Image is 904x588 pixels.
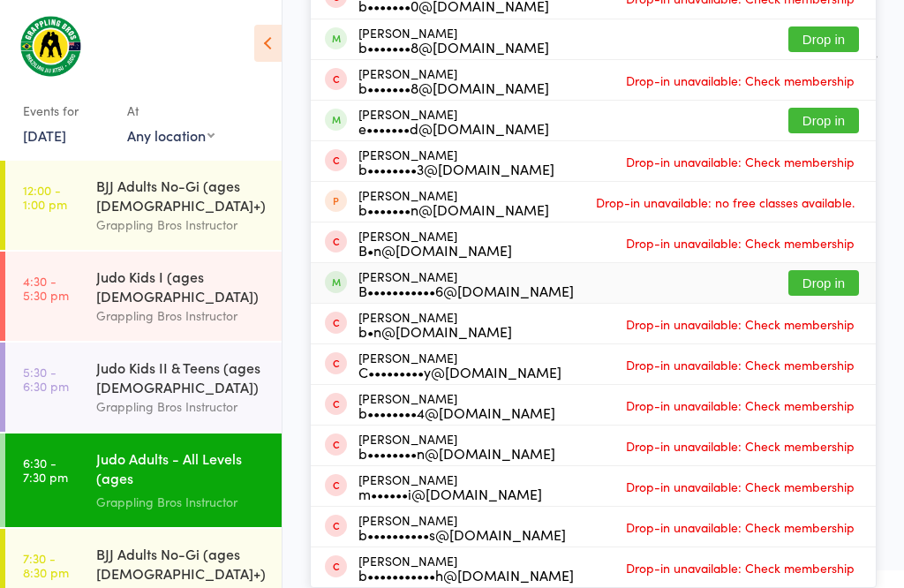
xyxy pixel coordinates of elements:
div: b••••••••••s@[DOMAIN_NAME] [358,527,566,541]
div: b••••••••3@[DOMAIN_NAME] [358,162,554,176]
span: Drop-in unavailable: Check membership [621,554,859,581]
span: Drop-in unavailable: no free classes available. [591,189,859,215]
a: 12:00 -1:00 pmBJJ Adults No-Gi (ages [DEMOGRAPHIC_DATA]+)Grappling Bros Instructor [5,161,282,250]
div: b••••••••4@[DOMAIN_NAME] [358,405,555,419]
span: Drop-in unavailable: Check membership [621,148,859,175]
span: Drop-in unavailable: Check membership [621,67,859,94]
div: [PERSON_NAME] [358,513,566,541]
div: C•••••••••y@[DOMAIN_NAME] [358,365,561,379]
span: Drop-in unavailable: Check membership [621,433,859,459]
div: [PERSON_NAME] [358,188,549,216]
div: Grappling Bros Instructor [96,305,267,326]
a: 4:30 -5:30 pmJudo Kids I (ages [DEMOGRAPHIC_DATA])Grappling Bros Instructor [5,252,282,341]
div: BJJ Adults No-Gi (ages [DEMOGRAPHIC_DATA]+) [96,176,267,215]
span: Drop-in unavailable: Check membership [621,351,859,378]
a: [DATE] [23,125,66,145]
a: 5:30 -6:30 pmJudo Kids II & Teens (ages [DEMOGRAPHIC_DATA])Grappling Bros Instructor [5,343,282,432]
div: m••••••i@[DOMAIN_NAME] [358,486,542,501]
div: b•••••••••••h@[DOMAIN_NAME] [358,568,574,582]
div: BJJ Adults No-Gi (ages [DEMOGRAPHIC_DATA]+) [96,544,267,583]
div: [PERSON_NAME] [358,26,549,54]
div: Grappling Bros Instructor [96,396,267,417]
div: Events for [23,96,109,125]
div: Grappling Bros Instructor [96,492,267,512]
div: [PERSON_NAME] [358,554,574,582]
div: b•••••••8@[DOMAIN_NAME] [358,40,549,54]
button: Drop in [788,26,859,52]
span: Drop-in unavailable: Check membership [621,514,859,540]
span: Drop-in unavailable: Check membership [621,392,859,418]
span: Drop-in unavailable: Check membership [621,311,859,337]
div: [PERSON_NAME] [358,351,561,379]
div: b••••••••n@[DOMAIN_NAME] [358,446,555,460]
div: b•n@[DOMAIN_NAME] [358,324,512,338]
time: 5:30 - 6:30 pm [23,365,69,393]
span: Drop-in unavailable: Check membership [621,473,859,500]
div: e•••••••d@[DOMAIN_NAME] [358,121,549,135]
div: b•••••••8@[DOMAIN_NAME] [358,80,549,94]
div: Any location [127,125,215,145]
div: B•n@[DOMAIN_NAME] [358,243,512,257]
div: Grappling Bros Instructor [96,215,267,235]
button: Drop in [788,270,859,296]
div: [PERSON_NAME] [358,391,555,419]
div: [PERSON_NAME] [358,107,549,135]
time: 7:30 - 8:30 pm [23,551,69,579]
span: Drop-in unavailable: Check membership [621,230,859,256]
div: b•••••••n@[DOMAIN_NAME] [358,202,549,216]
div: At [127,96,215,125]
div: [PERSON_NAME] [358,66,549,94]
img: Grappling Bros Wollongong [18,13,84,79]
div: [PERSON_NAME] [358,229,512,257]
time: 4:30 - 5:30 pm [23,274,69,302]
time: 6:30 - 7:30 pm [23,456,68,484]
a: 6:30 -7:30 pmJudo Adults - All Levels (ages [DEMOGRAPHIC_DATA]+)Grappling Bros Instructor [5,433,282,527]
time: 12:00 - 1:00 pm [23,183,67,211]
div: [PERSON_NAME] [358,310,512,338]
div: Judo Kids II & Teens (ages [DEMOGRAPHIC_DATA]) [96,358,267,396]
div: [PERSON_NAME] [358,269,574,298]
button: Drop in [788,108,859,133]
div: [PERSON_NAME] [358,147,554,176]
div: Judo Kids I (ages [DEMOGRAPHIC_DATA]) [96,267,267,305]
div: B•••••••••••6@[DOMAIN_NAME] [358,283,574,298]
div: [PERSON_NAME] [358,472,542,501]
div: [PERSON_NAME] [358,432,555,460]
div: Judo Adults - All Levels (ages [DEMOGRAPHIC_DATA]+) [96,449,267,492]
